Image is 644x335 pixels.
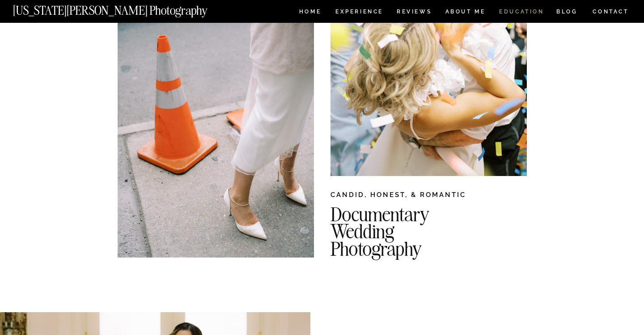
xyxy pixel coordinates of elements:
a: REVIEWS [397,9,430,17]
a: [US_STATE][PERSON_NAME] Photography [13,4,237,12]
h2: CANDID, HONEST, & ROMANTIC [330,190,527,203]
a: Experience [335,9,382,17]
h2: Documentary Wedding Photography [330,206,567,251]
a: CONTACT [592,7,629,17]
a: ABOUT ME [445,9,486,17]
a: EDUCATION [498,9,545,17]
a: BLOG [556,9,578,17]
a: HOME [297,9,323,17]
